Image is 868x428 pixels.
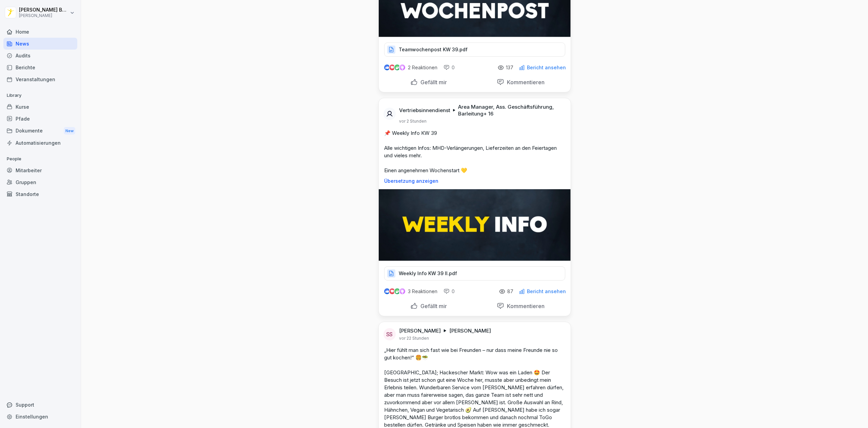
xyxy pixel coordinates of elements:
p: Weekly Info KW 39 II.pdf [399,270,457,277]
a: Standorte [3,188,77,200]
p: [PERSON_NAME] [449,327,491,334]
div: SS [383,328,396,340]
p: Gefällt mir [418,303,447,309]
img: like [384,65,390,70]
a: Automatisierungen [3,137,77,149]
img: like [384,289,390,294]
p: Bericht ansehen [527,289,566,294]
p: Gefällt mir [418,79,447,86]
img: celebrate [394,65,400,70]
img: love [390,289,395,294]
p: 📌 Weekly Info KW 39 Alle wichtigen Infos: MHD-Verlängerungen, Lieferzeiten an den Feiertagen und ... [384,129,565,174]
p: Library [3,90,77,101]
div: 0 [443,64,455,71]
p: Area Manager, Ass. Geschäftsführung, Barleitung + 16 [458,104,563,117]
a: Kurse [3,101,77,113]
a: News [3,38,77,50]
a: Teamwochenpost KW 39.pdf [384,48,565,55]
p: Teamwochenpost KW 39.pdf [399,46,468,53]
p: 137 [506,65,513,70]
p: 3 Reaktionen [408,289,437,294]
p: [PERSON_NAME] Bogomolec [19,7,68,13]
p: vor 2 Stunden [399,119,427,124]
a: Mitarbeiter [3,164,77,176]
p: Bericht ansehen [527,65,566,70]
img: love [390,65,395,70]
p: [PERSON_NAME] [19,13,68,18]
a: Einstellungen [3,411,77,423]
a: Gruppen [3,176,77,188]
div: Support [3,399,77,411]
div: New [64,127,75,135]
a: DokumenteNew [3,125,77,137]
p: People [3,154,77,164]
p: Kommentieren [504,303,545,309]
p: vor 22 Stunden [399,336,429,341]
a: Veranstaltungen [3,73,77,85]
div: Dokumente [3,125,77,137]
p: Übersetzung anzeigen [384,178,565,184]
a: Pfade [3,113,77,125]
img: inspiring [399,288,405,295]
img: celebrate [394,288,400,294]
img: inspiring [399,65,405,71]
img: c31u2p2qoqpfv4dnx9j6dtk8.png [379,189,571,261]
a: Audits [3,50,77,61]
p: [PERSON_NAME] [399,327,441,334]
p: 2 Reaktionen [408,65,437,70]
p: Vertriebsinnendienst [399,107,450,114]
a: Home [3,26,77,38]
a: Weekly Info KW 39 II.pdf [384,272,565,279]
a: Berichte [3,61,77,73]
div: 0 [443,288,455,295]
p: 87 [507,289,513,294]
p: Kommentieren [504,79,545,86]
